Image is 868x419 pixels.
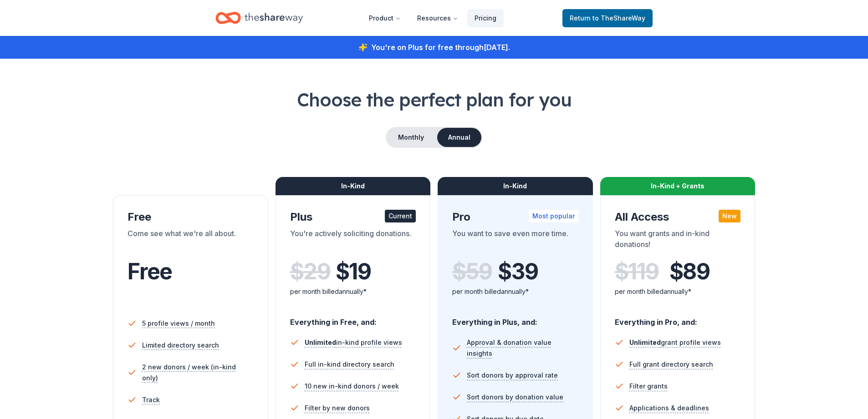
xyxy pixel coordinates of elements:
[600,177,756,195] div: In-Kind + Grants
[290,228,416,253] div: You're actively soliciting donations.
[290,286,416,297] div: per month billed annually*
[629,403,709,414] span: Applications & deadlines
[128,228,254,253] div: Come see what we're all about.
[290,210,416,224] div: Plus
[438,177,593,195] div: In-Kind
[385,210,416,222] div: Current
[719,210,740,222] div: New
[305,403,370,414] span: Filter by new donors
[467,9,504,27] a: Pricing
[467,337,578,359] span: Approval & donation value insights
[336,259,371,284] span: $ 19
[452,309,578,328] div: Everything in Plus, and:
[629,338,661,346] span: Unlimited
[305,359,394,370] span: Full in-kind directory search
[529,210,578,222] div: Most popular
[142,394,160,405] span: Track
[362,9,408,27] button: Product
[615,228,741,253] div: You want grants and in-kind donations!
[142,318,215,329] span: 5 profile views / month
[562,9,653,27] a: Returnto TheShareWay
[128,258,172,285] span: Free
[570,13,645,24] span: Return
[467,392,563,403] span: Sort donors by donation value
[629,338,721,346] span: grant profile views
[410,9,465,27] button: Resources
[305,338,402,346] span: in-kind profile views
[305,381,399,392] span: 10 new in-kind donors / week
[142,340,219,351] span: Limited directory search
[669,259,710,284] span: $ 89
[128,210,254,224] div: Free
[615,309,741,328] div: Everything in Pro, and:
[629,359,713,370] span: Full grant directory search
[467,370,558,381] span: Sort donors by approval rate
[215,7,303,29] a: Home
[290,309,416,328] div: Everything in Free, and:
[387,128,435,147] button: Monthly
[437,128,481,147] button: Annual
[615,210,741,224] div: All Access
[629,381,668,392] span: Filter grants
[36,87,832,112] h1: Choose the perfect plan for you
[498,259,538,284] span: $ 39
[452,210,578,224] div: Pro
[615,286,741,297] div: per month billed annually*
[452,286,578,297] div: per month billed annually*
[305,338,336,346] span: Unlimited
[276,177,431,195] div: In-Kind
[592,14,645,22] span: to TheShareWay
[362,7,504,29] nav: Main
[142,362,254,384] span: 2 new donors / week (in-kind only)
[452,228,578,253] div: You want to save even more time.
